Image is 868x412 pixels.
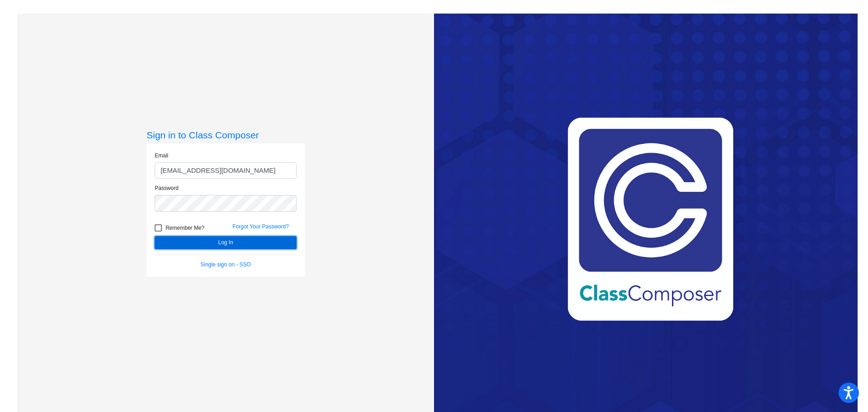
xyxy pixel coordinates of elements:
[232,223,289,230] a: Forgot Your Password?
[155,184,179,192] label: Password
[165,223,204,233] span: Remember Me?
[146,129,305,141] h3: Sign in to Class Composer
[201,261,251,268] a: Single sign on - SSO
[155,152,168,160] label: Email
[155,236,297,249] button: Log In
